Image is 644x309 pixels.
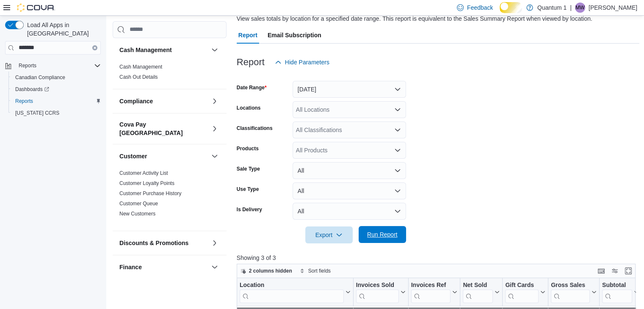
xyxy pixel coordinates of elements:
span: Hide Parameters [285,58,329,66]
span: Customer Purchase History [119,190,182,197]
label: Sale Type [237,166,260,172]
div: Net Sold [463,281,493,303]
div: Invoices Ref [411,281,451,303]
button: Gross Sales [551,281,597,303]
button: Net Sold [463,281,500,303]
span: Cash Management [119,63,162,70]
button: Run Report [359,226,406,243]
button: Open list of options [394,106,401,113]
button: Finance [119,263,208,271]
img: Cova [17,3,55,12]
a: New Customers [119,211,155,217]
span: MW [575,3,584,13]
span: 2 columns hidden [249,268,292,274]
div: Gift Card Sales [505,281,539,303]
button: Sort fields [296,266,334,276]
h3: Discounts & Promotions [119,239,188,247]
span: Run Report [367,230,398,239]
span: Customer Queue [119,200,158,207]
div: Michael Wuest [575,3,585,13]
label: Classifications [237,125,273,132]
div: View sales totals by location for a specified date range. This report is equivalent to the Sales ... [237,14,592,23]
button: Reports [8,95,104,107]
button: Discounts & Promotions [210,238,220,248]
div: Invoices Sold [356,281,399,289]
button: Export [305,226,353,243]
a: Reports [12,96,36,106]
button: Display options [610,266,620,276]
label: Products [237,145,259,152]
label: Use Type [237,186,259,193]
button: All [293,203,406,220]
span: Cash Out Details [119,74,158,80]
button: Reports [15,61,40,71]
span: Dashboards [12,84,101,94]
p: | [570,3,572,13]
button: 2 columns hidden [237,266,296,276]
a: Customer Activity List [119,170,168,176]
div: Location [240,281,344,303]
nav: Complex example [5,56,101,141]
button: Enter fullscreen [623,266,633,276]
button: Cova Pay [GEOGRAPHIC_DATA] [119,120,208,137]
button: All [293,162,406,179]
span: Sort fields [308,268,331,274]
span: [US_STATE] CCRS [15,110,59,116]
span: Report [238,27,257,44]
button: Gift Cards [505,281,545,303]
span: Reports [12,96,101,106]
label: Locations [237,105,261,111]
a: Dashboards [8,83,104,95]
p: Quantum 1 [537,3,567,13]
button: Compliance [210,96,220,106]
div: Subtotal [602,281,632,289]
button: Location [240,281,351,303]
a: Cash Out Details [119,74,158,80]
div: Gift Cards [505,281,539,289]
p: [PERSON_NAME] [589,3,637,13]
button: Open list of options [394,147,401,154]
div: Net Sold [463,281,493,289]
button: All [293,182,406,199]
span: Customer Loyalty Points [119,180,174,187]
span: Dashboards [15,86,49,93]
button: Cash Management [119,46,208,54]
button: Invoices Sold [356,281,406,303]
span: Export [310,226,348,243]
button: [DATE] [293,81,406,98]
span: Feedback [467,3,493,12]
h3: Compliance [119,97,153,105]
a: Dashboards [12,84,53,94]
span: Reports [15,61,101,71]
button: Subtotal [602,281,639,303]
div: Cash Management [113,62,227,89]
button: Finance [210,262,220,272]
span: Email Subscription [268,27,321,44]
h3: Report [237,57,265,67]
span: Load All Apps in [GEOGRAPHIC_DATA] [24,21,101,38]
label: Date Range [237,84,267,91]
a: Canadian Compliance [12,72,69,83]
span: New Customers [119,210,155,217]
button: Customer [210,151,220,161]
div: Invoices Ref [411,281,451,289]
div: Invoices Sold [356,281,399,303]
div: Customer [113,168,227,231]
h3: Cash Management [119,46,172,54]
button: Hide Parameters [271,54,333,71]
input: Dark Mode [500,2,522,13]
button: Keyboard shortcuts [596,266,606,276]
div: Subtotal [602,281,632,303]
span: Dark Mode [500,13,500,14]
span: Washington CCRS [12,108,101,118]
h3: Finance [119,263,142,271]
span: Canadian Compliance [12,72,101,83]
a: Customer Queue [119,201,158,207]
button: Invoices Ref [411,281,457,303]
span: Customer Activity List [119,170,168,177]
button: Reports [2,60,104,72]
button: Clear input [92,45,97,50]
button: Discounts & Promotions [119,239,208,247]
p: Showing 3 of 3 [237,254,640,262]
